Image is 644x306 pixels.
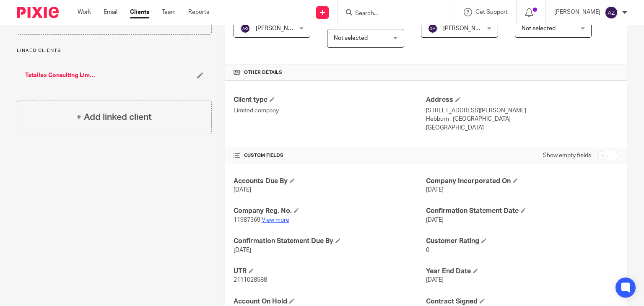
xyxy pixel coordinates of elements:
[162,8,176,16] a: Team
[426,297,618,306] h4: Contract Signed
[234,106,426,115] p: Limited company
[334,35,368,41] span: Not selected
[244,69,282,76] span: Other details
[262,217,289,223] a: View more
[240,23,250,34] img: svg%3E
[234,187,251,193] span: [DATE]
[426,277,444,283] span: [DATE]
[426,187,444,193] span: [DATE]
[234,277,267,283] span: 2111028588
[426,177,618,186] h4: Company Incorporated On
[475,9,508,15] span: Get Support
[426,217,444,223] span: [DATE]
[234,96,426,104] h4: Client type
[234,177,426,186] h4: Accounts Due By
[426,96,618,104] h4: Address
[234,207,426,215] h4: Company Reg. No.
[234,152,426,159] h4: CUSTOM FIELDS
[426,237,618,246] h4: Customer Rating
[188,8,209,16] a: Reports
[234,247,251,253] span: [DATE]
[234,267,426,276] h4: UTR
[354,10,430,18] input: Search
[234,297,426,306] h4: Account On Hold
[554,8,600,16] p: [PERSON_NAME]
[76,111,152,124] h4: + Add linked client
[78,8,91,16] a: Work
[426,115,618,123] p: Hebburn , [GEOGRAPHIC_DATA]
[426,207,618,215] h4: Confirmation Statement Date
[426,267,618,276] h4: Year End Date
[256,26,302,31] span: [PERSON_NAME]
[25,71,96,80] a: Tetallex Consulting Limited
[605,6,618,19] img: svg%3E
[104,8,117,16] a: Email
[426,106,618,115] p: [STREET_ADDRESS][PERSON_NAME]
[428,23,438,34] img: svg%3E
[443,26,489,31] span: [PERSON_NAME]
[130,8,149,16] a: Clients
[17,7,59,18] img: Pixie
[234,237,426,246] h4: Confirmation Statement Due By
[234,217,260,223] span: 11987369
[426,124,618,132] p: [GEOGRAPHIC_DATA]
[426,247,429,253] span: 0
[522,26,556,31] span: Not selected
[17,47,212,54] p: Linked clients
[543,151,591,160] label: Show empty fields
